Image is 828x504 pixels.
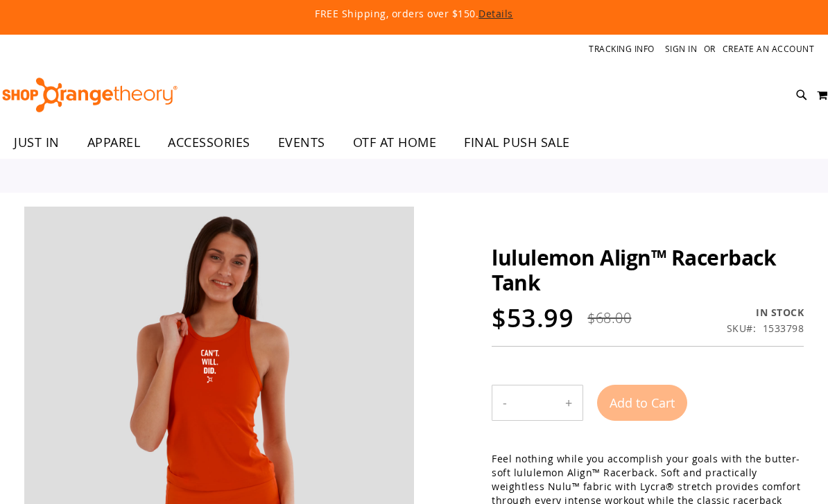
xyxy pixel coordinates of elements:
a: Sign In [665,43,698,55]
input: Product quantity [517,386,555,419]
button: Increase product quantity [555,385,583,420]
p: FREE Shipping, orders over $150. [48,7,781,21]
a: OTF AT HOME [339,127,451,159]
span: ACCESSORIES [168,127,250,158]
button: Decrease product quantity [492,385,517,420]
a: FINAL PUSH SALE [450,127,584,159]
a: EVENTS [264,127,339,159]
span: $68.00 [587,309,631,327]
span: OTF AT HOME [353,127,437,158]
div: Availability [727,306,804,320]
a: Details [478,7,513,20]
span: APPAREL [87,127,141,158]
span: lululemon Align™ Racerback Tank [492,243,776,297]
a: Create an Account [723,43,815,55]
strong: SKU [727,322,757,335]
span: EVENTS [278,127,325,158]
span: JUST IN [14,127,60,158]
a: APPAREL [74,127,155,158]
div: 1533798 [763,322,804,336]
div: In stock [727,306,804,320]
span: $53.99 [492,301,573,335]
a: ACCESSORIES [154,127,264,159]
span: FINAL PUSH SALE [464,127,570,158]
a: Tracking Info [589,43,655,55]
